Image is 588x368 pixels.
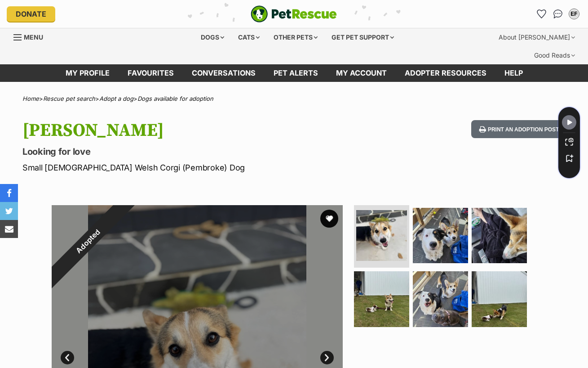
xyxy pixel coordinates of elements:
a: Prev [61,351,74,364]
button: favourite [320,210,338,228]
a: Next [320,351,334,364]
div: About [PERSON_NAME] [492,28,581,46]
a: My profile [57,64,119,82]
a: Adopt a dog [99,95,133,102]
a: Menu [13,28,49,45]
div: Adopted [31,184,145,298]
span: Menu [24,33,43,41]
a: PetRescue [251,5,337,22]
div: Cats [232,28,266,46]
a: Donate [7,6,55,22]
img: Photo of Laddie [354,271,409,327]
button: My account [567,7,581,21]
a: My account [327,64,396,82]
a: Adopter resources [396,64,495,82]
a: Favourites [119,64,183,82]
div: Good Reads [528,46,581,64]
p: Small [DEMOGRAPHIC_DATA] Welsh Corgi (Pembroke) Dog [22,162,359,174]
img: Photo of Laddie [356,210,407,261]
a: Favourites [535,7,549,21]
img: Photo of Laddie [472,271,527,327]
img: Photo of Laddie [472,208,527,263]
a: Pet alerts [265,64,327,82]
div: Other pets [267,28,324,46]
img: logo-e224e6f780fb5917bec1dbf3a21bbac754714ae5b6737aabdf751b685950b380.svg [251,5,337,22]
a: Rescue pet search [43,95,95,102]
a: Help [495,64,532,82]
a: conversations [183,64,265,82]
a: Home [22,95,39,102]
div: Get pet support [325,28,400,46]
p: Looking for love [22,145,359,158]
div: EF [570,9,579,18]
button: Print an adoption poster [471,120,575,139]
img: Photo of Laddie [413,208,468,263]
img: Photo of Laddie [413,271,468,327]
a: Dogs available for adoption [137,95,213,102]
img: chat-41dd97257d64d25036548639549fe6c8038ab92f7586957e7f3b1b290dea8141.svg [553,9,563,18]
h1: [PERSON_NAME] [22,120,359,141]
div: Dogs [195,28,230,46]
a: Conversations [551,7,565,21]
ul: Account quick links [535,7,581,21]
